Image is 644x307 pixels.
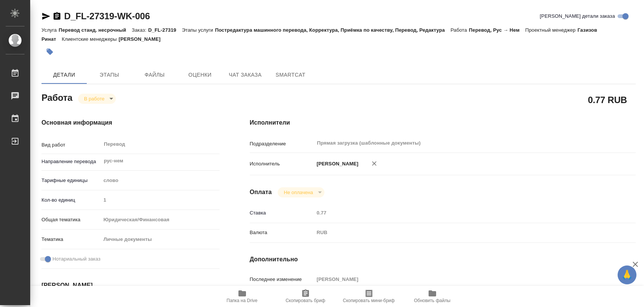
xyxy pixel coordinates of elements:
[41,118,220,127] h4: Основная информация
[227,70,263,80] span: Чат заказа
[52,255,100,263] span: Нотариальный заказ
[314,274,603,285] input: Пустое поле
[250,140,314,148] p: Подразделение
[52,12,61,21] button: Скопировать ссылку
[250,276,314,283] p: Последнее изменение
[148,27,182,33] p: D_FL-27319
[281,189,315,196] button: Не оплачена
[41,177,101,184] p: Тарифные единицы
[343,298,395,303] span: Скопировать мини-бриф
[182,70,218,80] span: Оценки
[278,187,324,197] div: В работе
[101,194,219,205] input: Пустое поле
[182,27,215,33] p: Этапы услуги
[272,70,309,80] span: SmartCat
[41,236,101,243] p: Тематика
[337,286,401,307] button: Скопировать мини-бриф
[41,12,51,21] button: Скопировать ссылку для ЯМессенджера
[366,155,383,172] button: Удалить исполнителя
[414,298,450,303] span: Обновить файлы
[525,27,577,33] p: Проектный менеджер
[250,229,314,236] p: Валюта
[250,209,314,217] p: Ставка
[41,141,101,149] p: Вид работ
[137,70,173,80] span: Файлы
[618,265,636,284] button: 🙏
[314,226,603,239] div: RUB
[274,286,337,307] button: Скопировать бриф
[450,27,469,33] p: Работа
[41,27,58,33] p: Услуга
[119,36,166,42] p: [PERSON_NAME]
[41,90,72,104] h2: Работа
[78,94,116,104] div: В работе
[41,43,58,60] button: Добавить тэг
[101,213,219,226] div: Юридическая/Финансовая
[41,196,101,204] p: Кол-во единиц
[41,281,220,290] h4: [PERSON_NAME]
[132,27,148,33] p: Заказ:
[215,27,450,33] p: Постредактура машинного перевода, Корректура, Приёмка по качеству, Перевод, Редактура
[62,36,119,42] p: Клиентские менеджеры
[101,233,219,246] div: Личные документы
[91,70,128,80] span: Этапы
[41,158,101,165] p: Направление перевода
[227,298,258,303] span: Папка на Drive
[314,160,358,168] p: [PERSON_NAME]
[469,27,525,33] p: Перевод, Рус → Нем
[621,267,633,283] span: 🙏
[46,70,82,80] span: Детали
[250,118,636,127] h4: Исполнители
[58,27,132,33] p: Перевод станд. несрочный
[401,286,464,307] button: Обновить файлы
[588,93,627,106] h2: 0.77 RUB
[250,188,272,197] h4: Оплата
[101,174,219,187] div: слово
[314,207,603,218] input: Пустое поле
[211,286,274,307] button: Папка на Drive
[41,216,101,224] p: Общая тематика
[250,255,636,264] h4: Дополнительно
[286,298,325,303] span: Скопировать бриф
[250,160,314,168] p: Исполнитель
[82,96,107,102] button: В работе
[64,11,150,21] a: D_FL-27319-WK-006
[540,12,615,20] span: [PERSON_NAME] детали заказа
